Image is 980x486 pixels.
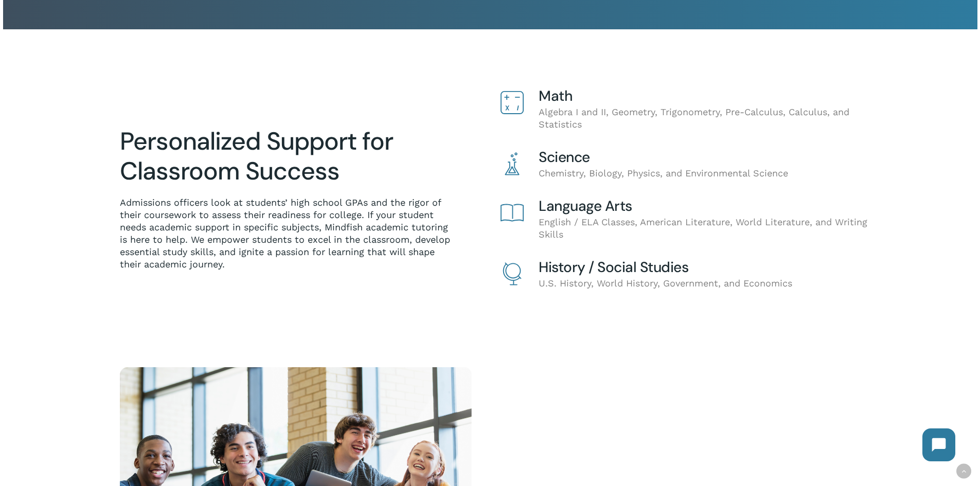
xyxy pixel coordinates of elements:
h4: Language Arts [539,199,878,214]
p: Admissions officers look at students’ high school GPAs and the rigor of their coursework to asses... [120,196,451,271]
h4: Science [539,150,878,165]
h2: Personalized Support for Classroom Success [120,127,451,186]
div: Chemistry, Biology, Physics, and Environmental Science [539,150,878,179]
div: Algebra I and II, Geometry, Trigonometry, Pre-Calculus, Calculus, and Statistics [539,88,878,131]
div: U.S. History, World History, Government, and Economics [539,260,878,290]
h4: Math [539,88,878,104]
div: English / ELA Classes, American Literature, World Literature, and Writing Skills [539,199,878,241]
iframe: Chatbot [912,418,966,472]
h4: History / Social Studies [539,260,878,275]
